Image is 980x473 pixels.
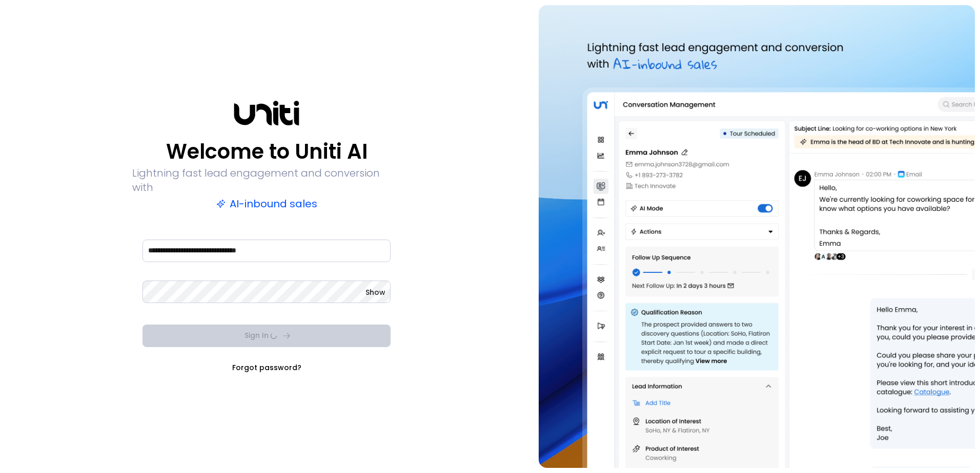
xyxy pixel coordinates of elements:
[216,197,317,211] p: AI-inbound sales
[132,166,401,195] p: Lightning fast lead engagement and conversion with
[232,362,301,373] a: Forgot password?
[166,139,367,164] p: Welcome to Uniti AI
[365,287,385,297] button: Show
[539,5,975,468] img: auth-hero.png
